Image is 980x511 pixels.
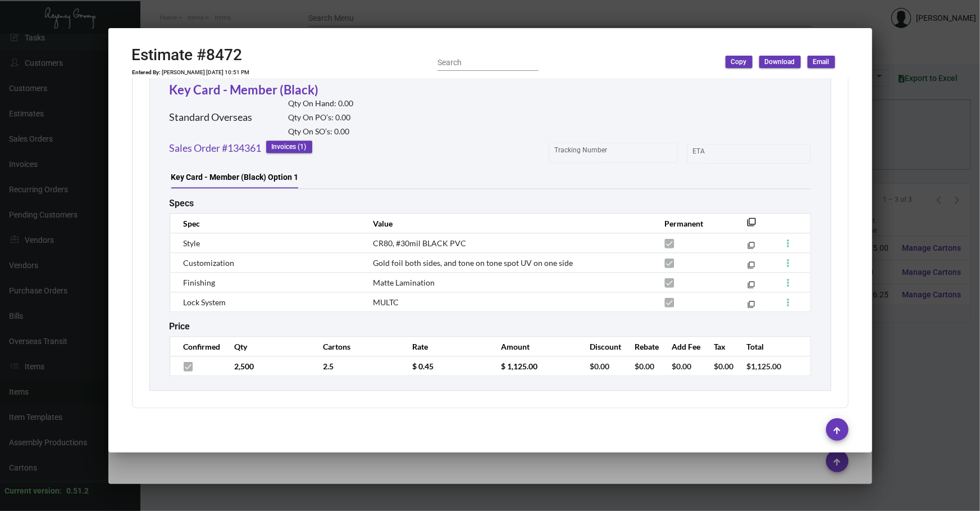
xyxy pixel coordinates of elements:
[747,283,755,291] mat-icon: filter_none
[578,337,623,356] th: Discount
[132,69,162,76] td: Entered By:
[272,142,307,152] span: Invoices (1)
[132,46,250,65] h2: Estimate #8472
[184,278,216,287] span: Finishing
[170,198,194,209] h2: Specs
[373,238,466,248] span: CR80, #30mil BLACK PVC
[184,297,226,307] span: Lock System
[747,221,756,230] mat-icon: filter_none
[289,113,354,123] h2: Qty On PO’s: 0.00
[661,337,703,356] th: Add Fee
[171,171,299,183] div: Key Card - Member (Black) Option 1
[170,82,319,97] a: Key Card - Member (Black)
[747,264,755,271] mat-icon: filter_none
[813,57,829,67] span: Email
[747,361,782,371] span: $1,125.00
[726,56,753,68] button: Copy
[654,214,731,233] th: Permanent
[490,337,578,356] th: Amount
[747,244,755,251] mat-icon: filter_none
[184,238,200,248] span: Style
[170,214,362,233] th: Spec
[162,69,250,76] td: [PERSON_NAME] [DATE] 10:51 PM
[759,56,801,68] button: Download
[289,127,354,137] h2: Qty On SO’s: 0.00
[373,278,435,287] span: Matte Lamination
[66,485,89,497] div: 0.51.2
[747,303,755,310] mat-icon: filter_none
[184,258,235,268] span: Customization
[223,337,312,356] th: Qty
[731,57,747,67] span: Copy
[170,337,223,356] th: Confirmed
[714,361,734,371] span: $0.00
[373,258,573,268] span: Gold foil both sides, and tone on tone spot UV on one side
[170,111,253,124] h2: Standard Overseas
[266,141,312,153] button: Invoices (1)
[289,99,354,108] h2: Qty On Hand: 0.00
[635,361,654,371] span: $0.00
[4,485,62,497] div: Current version:
[373,297,399,307] span: MULTC
[401,337,490,356] th: Rate
[170,141,262,156] a: Sales Order #134361
[590,361,609,371] span: $0.00
[623,337,660,356] th: Rebate
[736,337,784,356] th: Total
[312,337,401,356] th: Cartons
[765,57,795,67] span: Download
[692,150,727,159] input: Start date
[170,321,190,332] h2: Price
[808,56,835,68] button: Email
[362,214,653,233] th: Value
[672,361,692,371] span: $0.00
[737,150,791,159] input: End date
[703,337,736,356] th: Tax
